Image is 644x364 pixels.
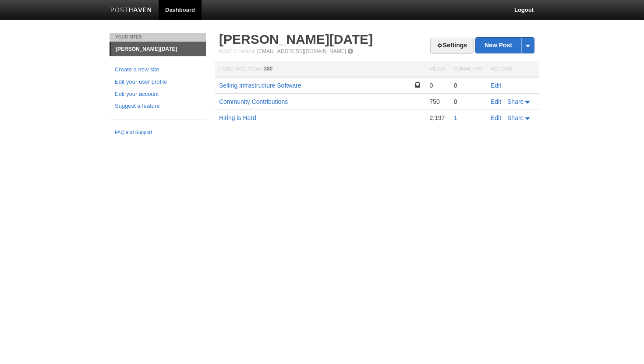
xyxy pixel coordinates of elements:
a: Community Contributions [219,98,288,105]
div: 0 [429,81,445,89]
span: Share [507,114,524,121]
a: Edit [491,82,501,89]
a: Edit your account [115,90,201,99]
span: Post by Email [219,49,255,54]
div: 0 [454,81,482,89]
a: [PERSON_NAME][DATE] [219,32,373,46]
span: 380 [264,66,272,72]
a: Hiring is Hard [219,114,256,121]
th: Views [425,61,449,78]
div: 0 [454,98,482,106]
a: Edit [491,114,501,121]
th: Actions [486,61,539,78]
li: Your Sites [110,33,206,42]
th: Homepage Views [215,61,425,78]
div: 2,197 [429,114,445,122]
a: Edit your user profile [115,78,201,87]
th: Comments [449,61,486,78]
span: Share [507,98,524,105]
a: Selling Infrastructure Software [219,82,301,89]
a: [PERSON_NAME][DATE] [111,42,206,56]
a: New Post [476,38,534,53]
a: Edit [491,98,501,105]
a: 1 [454,114,457,121]
a: FAQ and Support [115,129,201,137]
a: Create a new site [115,65,201,74]
img: Posthaven-bar [110,7,152,14]
div: 750 [429,98,445,106]
a: [EMAIL_ADDRESS][DOMAIN_NAME] [257,48,346,54]
a: Suggest a feature [115,102,201,111]
a: Settings [430,38,474,54]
